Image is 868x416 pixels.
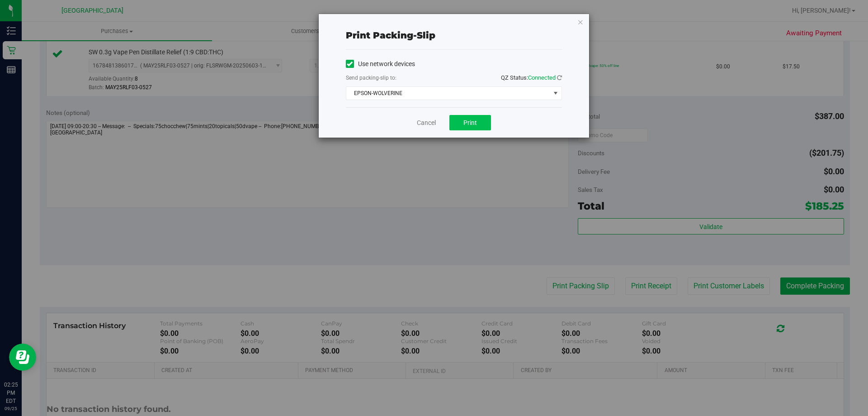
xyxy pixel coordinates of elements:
[449,115,491,130] button: Print
[417,118,436,128] a: Cancel
[346,30,435,41] span: Print packing-slip
[346,74,396,82] label: Send packing-slip to:
[346,87,550,100] span: EPSON-WOLVERINE
[463,119,477,126] span: Print
[501,74,562,81] span: QZ Status:
[550,87,561,100] span: select
[9,344,36,371] iframe: Resource center
[528,74,556,81] span: Connected
[346,59,415,69] label: Use network devices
